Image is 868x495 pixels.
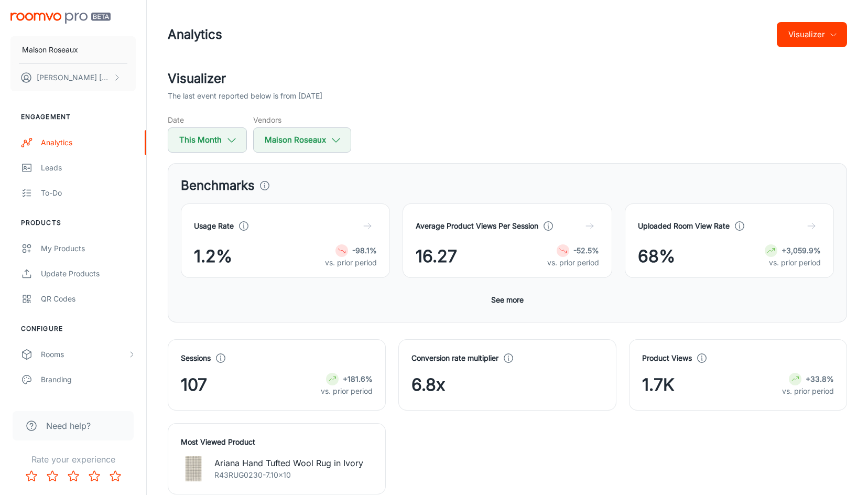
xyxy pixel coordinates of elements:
button: Rate 5 star [105,466,126,487]
img: Ariana Hand Tufted Wool Rug in Ivory [181,456,206,481]
h4: Product Views [642,352,692,364]
div: Update Products [41,268,136,279]
button: Rate 1 star [21,466,42,487]
span: 1.7K [642,372,675,397]
div: My Products [41,243,136,254]
button: This Month [168,127,247,153]
p: vs. prior period [765,257,821,268]
strong: -52.5% [573,246,599,255]
h2: Visualizer [168,69,847,88]
button: Rate 3 star [63,466,84,487]
p: vs. prior period [547,257,599,268]
p: vs. prior period [325,257,377,268]
button: Rate 2 star [42,466,63,487]
h1: Analytics [168,25,222,44]
p: [PERSON_NAME] [PERSON_NAME] [37,72,111,83]
p: Rate your experience [8,453,138,466]
div: Leads [41,162,136,174]
strong: -98.1% [352,246,377,255]
p: Ariana Hand Tufted Wool Rug in Ivory [214,457,363,469]
h4: Average Product Views Per Session [416,220,538,232]
strong: +181.6% [343,374,373,383]
div: Branding [41,374,136,385]
h5: Date [168,114,247,125]
div: QR Codes [41,293,136,305]
span: 16.27 [416,244,457,269]
h4: Uploaded Room View Rate [638,220,730,232]
span: Need help? [46,419,91,432]
span: 68% [638,244,675,269]
strong: +3,059.9% [782,246,821,255]
img: Roomvo PRO Beta [10,13,111,24]
p: R43RUG0230-7.10x10 [214,469,363,481]
h5: Vendors [253,114,351,125]
button: Maison Roseaux [253,127,351,153]
h4: Conversion rate multiplier [411,352,498,364]
p: Maison Roseaux [22,44,78,56]
h4: Sessions [181,352,211,364]
button: Visualizer [777,22,847,47]
span: 107 [181,372,207,397]
button: See more [487,290,528,309]
button: Maison Roseaux [10,36,136,63]
p: vs. prior period [321,385,373,397]
span: 1.2% [194,244,232,269]
div: Rooms [41,349,127,360]
h4: Most Viewed Product [181,436,373,448]
p: The last event reported below is from [DATE] [168,90,322,102]
button: Rate 4 star [84,466,105,487]
button: [PERSON_NAME] [PERSON_NAME] [10,64,136,91]
p: vs. prior period [782,385,834,397]
span: 6.8x [411,372,445,397]
h3: Benchmarks [181,176,255,195]
div: To-do [41,187,136,199]
h4: Usage Rate [194,220,234,232]
strong: +33.8% [806,374,834,383]
div: Analytics [41,137,136,148]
